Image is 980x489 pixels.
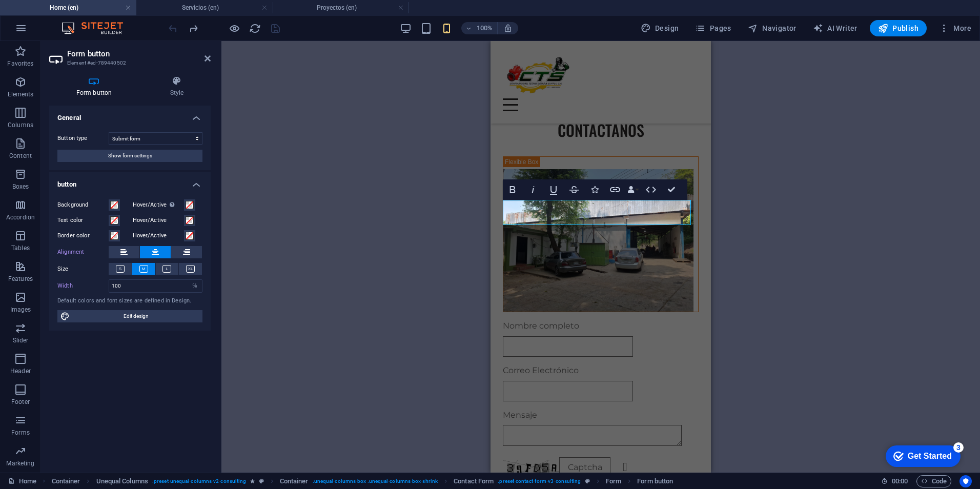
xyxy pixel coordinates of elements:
button: reload [249,22,261,34]
span: Show form settings [108,150,152,162]
button: Usercentrics [959,475,972,487]
span: 00 00 [892,475,908,487]
p: Content [9,152,32,160]
h2: Form button [67,49,211,58]
h4: Form button [49,76,143,97]
label: Alignment [57,246,109,258]
span: Click to select. Double-click to edit [637,475,673,487]
button: Data Bindings [626,179,640,200]
p: Footer [11,398,30,406]
span: . preset-contact-form-v3-consulting [498,475,581,487]
nav: breadcrumb [52,475,673,487]
span: Pages [695,23,731,33]
h4: Servicios (en) [136,2,273,13]
button: Navigator [744,20,801,36]
button: Underline (Ctrl+U) [544,179,563,200]
span: Click to select. Double-click to edit [606,475,621,487]
i: Element contains an animation [250,478,255,484]
label: Hover/Active [133,214,184,227]
i: Reload page [249,23,261,34]
p: Tables [11,244,30,252]
i: This element is a customizable preset [585,478,590,484]
h4: Style [143,76,211,97]
span: : [899,477,901,485]
button: Pages [691,20,735,36]
p: Forms [11,429,30,437]
h4: General [49,106,211,124]
button: Strikethrough [564,179,584,200]
span: AI Writer [813,23,857,33]
button: Click here to leave preview mode and continue editing [228,22,240,34]
label: Hover/Active [133,199,184,211]
a: Click to cancel selection. Double-click to open Pages [8,475,36,487]
div: Get Started 3 items remaining, 40% complete [8,5,83,27]
p: Accordion [6,213,35,221]
span: Design [641,23,679,33]
label: Text color [57,214,109,227]
p: Columns [8,121,33,129]
span: . unequal-columns-box .unequal-columns-box-shrink [313,475,438,487]
button: More [935,20,975,36]
p: Marketing [6,459,34,467]
i: On resize automatically adjust zoom level to fit chosen device. [503,24,513,33]
div: Get Started [30,11,74,21]
label: Border color [57,230,109,242]
button: Link [605,179,625,200]
i: This element is a customizable preset [259,478,264,484]
span: Click to select. Double-click to edit [280,475,309,487]
h6: Session time [881,475,908,487]
span: Code [921,475,947,487]
span: Click to select. Double-click to edit [52,475,80,487]
p: Slider [13,336,29,344]
img: Editor Logo [59,22,136,34]
span: Publish [878,23,918,33]
h3: Element #ed-789440502 [67,58,190,68]
span: Edit design [73,310,199,322]
button: Italic (Ctrl+I) [523,179,543,200]
label: Button type [57,132,109,145]
label: Hover/Active [133,230,184,242]
span: . preset-unequal-columns-v2-consulting [152,475,246,487]
button: 100% [461,22,498,34]
button: Publish [870,20,927,36]
button: Confirm (Ctrl+⏎) [662,179,681,200]
div: Design (Ctrl+Alt+Y) [637,20,683,36]
p: Elements [8,90,34,98]
button: redo [187,22,199,34]
label: Size [57,263,109,275]
button: HTML [641,179,661,200]
label: Width [57,283,109,289]
button: Icons [585,179,604,200]
span: Navigator [748,23,797,33]
button: Show form settings [57,150,202,162]
p: Header [10,367,31,375]
div: 3 [76,2,86,12]
span: Click to select. Double-click to edit [96,475,148,487]
div: Default colors and font sizes are defined in Design. [57,297,202,305]
button: Design [637,20,683,36]
h6: 100% [477,22,493,34]
span: Click to select. Double-click to edit [454,475,494,487]
button: Bold (Ctrl+B) [503,179,522,200]
button: Code [916,475,951,487]
span: More [939,23,971,33]
p: Images [10,305,31,314]
h4: button [49,172,211,191]
p: Boxes [12,182,29,191]
p: Features [8,275,33,283]
p: Favorites [7,59,33,68]
label: Background [57,199,109,211]
button: AI Writer [809,20,862,36]
h4: Proyectos (en) [273,2,409,13]
button: Edit design [57,310,202,322]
